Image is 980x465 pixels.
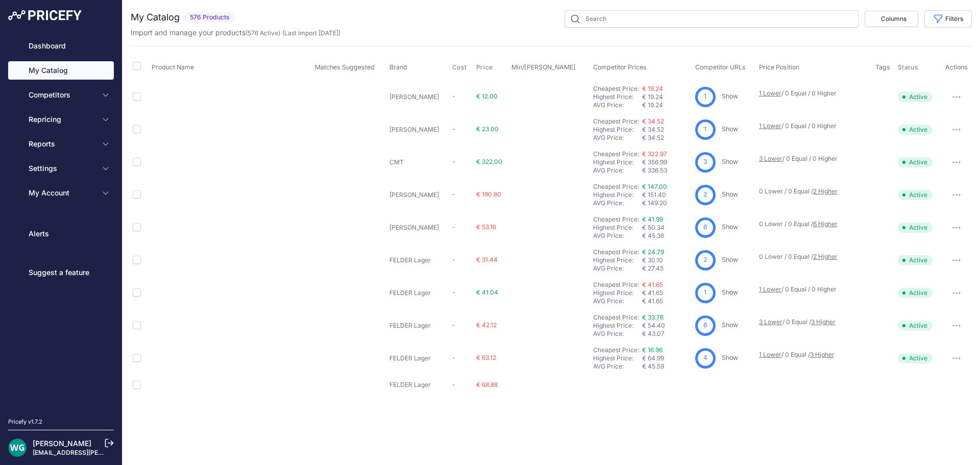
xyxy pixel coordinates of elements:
[642,313,664,321] a: € 33.76
[642,134,691,142] div: € 34.52
[593,322,642,330] div: Highest Price:
[759,63,799,71] span: Price Position
[642,330,691,338] div: € 43.07
[389,126,448,134] p: [PERSON_NAME]
[593,93,642,101] div: Highest Price:
[759,187,866,195] p: 0 Lower / 0 Equal /
[33,449,190,456] a: [EMAIL_ADDRESS][PERSON_NAME][DOMAIN_NAME]
[389,158,448,166] p: CMT
[282,29,340,37] span: (Last import [DATE])
[642,93,663,101] span: € 19.24
[722,354,738,361] a: Show
[704,288,706,298] span: 1
[898,157,933,167] span: Active
[898,63,918,71] span: Status
[722,92,738,100] a: Show
[642,362,691,371] div: € 45.59
[452,354,455,361] span: -
[703,321,707,330] span: 6
[593,101,642,109] div: AVG Price:
[642,224,665,231] span: € 50.34
[642,199,691,207] div: € 149.20
[759,122,781,130] a: 1 Lower
[722,256,738,263] a: Show
[703,223,707,232] span: 6
[722,190,738,198] a: Show
[759,285,866,293] p: / 0 Equal / 0 Higher
[593,330,642,338] div: AVG Price:
[389,289,448,297] p: FELDER Lager
[389,381,448,389] p: FELDER Lager
[924,10,972,28] button: Filters
[389,256,448,264] p: FELDER Lager
[8,263,114,282] a: Suggest a feature
[642,289,663,297] span: € 41.65
[593,191,642,199] div: Highest Price:
[593,199,642,207] div: AVG Price:
[642,158,667,166] span: € 356.99
[759,122,866,130] p: / 0 Equal / 0 Higher
[389,322,448,330] p: FELDER Lager
[593,289,642,297] div: Highest Price:
[315,63,375,71] span: Matches Suggested
[722,158,738,165] a: Show
[722,125,738,133] a: Show
[898,255,933,265] span: Active
[759,89,866,97] p: / 0 Equal / 0 Higher
[452,321,455,329] span: -
[593,313,639,321] a: Cheapest Price:
[593,126,642,134] div: Highest Price:
[759,285,781,293] a: 1 Lower
[875,63,890,71] span: Tags
[898,288,933,298] span: Active
[389,63,407,71] span: Brand
[8,418,42,426] div: Pricefy v1.7.2
[565,10,859,28] input: Search
[593,215,639,223] a: Cheapest Price:
[452,381,455,388] span: -
[131,10,180,25] h2: My Catalog
[898,92,933,102] span: Active
[476,223,496,231] span: € 53.16
[33,439,91,448] a: [PERSON_NAME]
[704,125,706,134] span: 1
[389,224,448,232] p: [PERSON_NAME]
[8,225,114,243] a: Alerts
[248,29,278,37] a: 576 Active
[593,85,639,92] a: Cheapest Price:
[813,187,838,195] a: 2 Higher
[642,150,667,158] a: € 322.97
[593,362,642,371] div: AVG Price:
[811,318,836,326] a: 3 Higher
[642,191,666,199] span: € 151.40
[642,322,665,329] span: € 54.40
[898,63,920,71] button: Status
[593,183,639,190] a: Cheapest Price:
[8,184,114,202] button: My Account
[8,135,114,153] button: Reports
[29,90,95,100] span: Competitors
[642,166,691,175] div: € 336.53
[642,297,691,305] div: € 41.65
[703,190,707,200] span: 2
[452,125,455,133] span: -
[452,288,455,296] span: -
[593,224,642,232] div: Highest Price:
[593,297,642,305] div: AVG Price:
[759,318,866,326] p: / 0 Equal /
[813,220,838,228] a: 6 Higher
[759,220,866,228] p: 0 Lower / 0 Equal /
[722,321,738,329] a: Show
[898,190,933,200] span: Active
[642,215,663,223] a: € 41.99
[593,134,642,142] div: AVG Price:
[593,117,639,125] a: Cheapest Price:
[642,126,664,133] span: € 34.52
[452,92,455,100] span: -
[476,256,498,263] span: € 31.44
[184,12,236,23] span: 576 Products
[642,232,691,240] div: € 45.36
[642,248,664,256] a: € 24.79
[759,318,782,326] a: 3 Lower
[593,150,639,158] a: Cheapest Price:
